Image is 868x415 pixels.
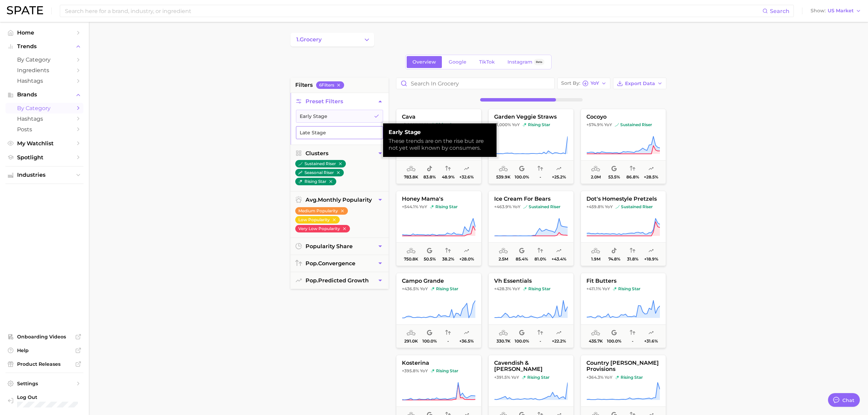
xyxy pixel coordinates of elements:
span: popularity share: Google [611,329,617,337]
button: seasonal riser [295,169,344,176]
span: +28.5% [644,175,658,179]
img: rising star [430,205,434,209]
span: 74.8% [608,257,620,262]
span: popularity share: Google [519,165,525,173]
img: rising star [430,123,434,127]
button: campo grande+436.5% YoYrising starrising star291.0k100.0%-+36.5% [396,273,482,348]
span: popularity convergence: Low Convergence [630,247,635,255]
a: by Category [5,54,83,65]
img: rising star [523,287,527,291]
span: >1,000% [402,122,419,127]
span: popularity convergence: Low Convergence [445,247,451,255]
span: average monthly popularity: Medium Popularity [591,165,600,173]
span: +28.0% [459,257,474,262]
img: sustained riser [523,205,527,209]
span: 81.0% [534,257,546,262]
a: Product Releases [5,359,83,369]
span: country [PERSON_NAME] provisions [581,360,666,373]
span: 750.8k [404,257,418,262]
span: rising star [613,286,640,292]
span: vh essentials [489,278,573,284]
span: Google [449,59,466,65]
button: Brands [5,90,83,100]
span: +43.4% [552,257,566,262]
span: 86.8% [626,175,639,179]
span: Export Data [625,81,655,86]
a: Hashtags [5,76,83,86]
img: seasonal riser [298,171,302,175]
span: 291.0k [404,339,418,344]
span: rising star [431,368,458,374]
span: Instagram [507,59,532,65]
span: Preset Filters [306,98,343,105]
span: 2.5m [499,257,508,262]
span: 435.7k [589,339,603,344]
span: Trends [17,43,72,50]
img: sustained riser [298,162,302,166]
span: YoY [512,122,520,128]
span: campo grande [396,278,481,284]
button: dot's homestyle pretzels+459.8% YoYsustained risersustained riser1.9m74.8%31.8%+18.9% [581,191,666,266]
span: average monthly popularity: Low Popularity [499,329,508,337]
img: sustained riser [615,123,619,127]
span: +395.8% [402,368,419,373]
span: popularity share: Google [427,247,432,255]
a: Hashtags [5,113,83,124]
button: Early Stage [296,110,383,123]
button: Export Data [613,78,666,89]
span: sustained riser [523,204,560,210]
span: 53.5% [608,175,620,179]
span: 83.8% [423,175,436,179]
img: rising star [522,375,526,379]
span: YoY [591,81,599,85]
span: YoY [604,122,612,128]
span: Search [770,8,789,14]
span: YoY [602,286,610,292]
span: 100.0% [607,339,621,344]
a: Log out. Currently logged in with e-mail lynne.stewart@mpgllc.com. [5,392,83,410]
span: filters [295,81,313,89]
span: rising star [615,375,643,380]
span: +544.1% [402,204,418,209]
button: Sort ByYoY [557,78,610,89]
button: Preset Filters [290,93,389,110]
abbr: popularity index [306,260,318,267]
span: popularity predicted growth: Uncertain [556,165,561,173]
span: Product Releases [17,361,72,367]
span: 1.9m [591,257,600,262]
span: predicted growth [306,277,369,284]
button: vh essentials+428.3% YoYrising starrising star330.7k100.0%-+22.2% [488,273,574,348]
span: popularity convergence: Insufficient Data [630,329,635,337]
img: SPATE [7,6,43,14]
span: - [632,339,634,344]
span: YoY [420,122,428,128]
span: YoY [605,375,612,380]
button: Late Stage [296,126,383,139]
span: rising star [522,375,550,380]
span: YoY [420,368,428,374]
span: monthly popularity [306,197,372,203]
span: popularity predicted growth: Likely [648,329,654,337]
span: popularity predicted growth: Very Likely [556,247,561,255]
span: popularity predicted growth: Uncertain [648,247,654,255]
span: Ingredients [17,67,72,73]
span: average monthly popularity: Low Popularity [407,329,416,337]
span: +25.2% [552,175,566,179]
span: 1. grocery [296,37,322,43]
input: Search here for a brand, industry, or ingredient [64,5,762,17]
span: popularity predicted growth: Likely [648,165,654,173]
a: Overview [407,56,442,68]
button: cava>1,000% YoYrising starrising star783.8k83.8%48.9%+32.6% [396,109,482,184]
button: Low Popularity [295,216,340,224]
a: Ingredients [5,65,83,76]
span: kosterina [396,360,481,366]
span: rising star [430,204,458,210]
button: ShowUS Market [809,6,863,15]
span: 330.7k [497,339,511,344]
img: rising star [523,123,527,127]
span: popularity predicted growth: Uncertain [556,329,561,337]
span: garden veggie straws [489,114,573,120]
button: fit butters+411.1% YoYrising starrising star435.7k100.0%-+31.6% [581,273,666,348]
span: Sort By [561,81,580,85]
span: average monthly popularity: Medium Popularity [407,247,416,255]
